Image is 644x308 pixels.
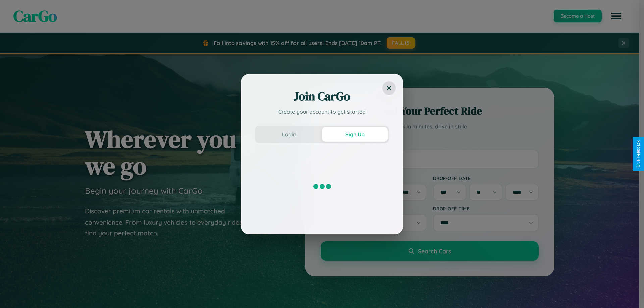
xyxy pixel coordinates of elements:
button: Login [256,127,322,142]
h2: Join CarGo [255,88,389,104]
div: Give Feedback [636,140,641,168]
button: Sign Up [322,127,388,142]
p: Create your account to get started [255,108,389,116]
iframe: Intercom live chat [7,285,23,301]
